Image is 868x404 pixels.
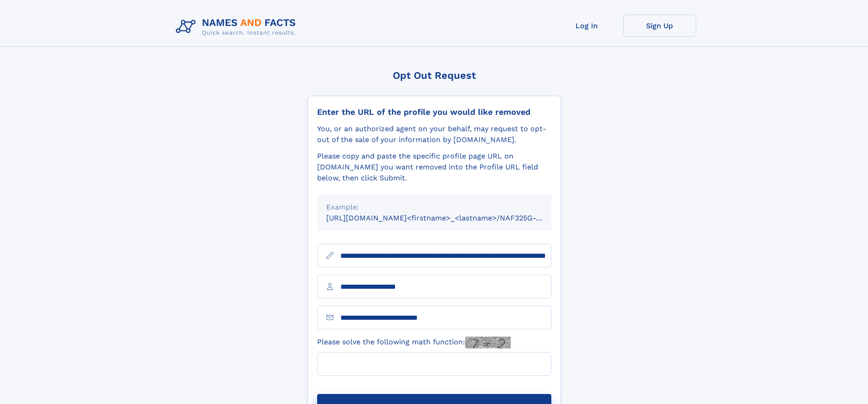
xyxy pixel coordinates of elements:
div: Example: [326,202,542,213]
div: Please copy and paste the specific profile page URL on [DOMAIN_NAME] you want removed into the Pr... [317,151,551,184]
div: Enter the URL of the profile you would like removed [317,107,551,117]
a: Sign Up [623,15,696,37]
div: Opt Out Request [308,70,561,81]
img: Logo Names and Facts [172,15,303,39]
label: Please solve the following math function: [317,337,511,348]
div: You, or an authorized agent on your behalf, may request to opt-out of the sale of your informatio... [317,123,551,145]
small: [URL][DOMAIN_NAME]<firstname>_<lastname>/NAF325G-xxxxxxxx [326,214,569,222]
a: Log In [550,15,623,37]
